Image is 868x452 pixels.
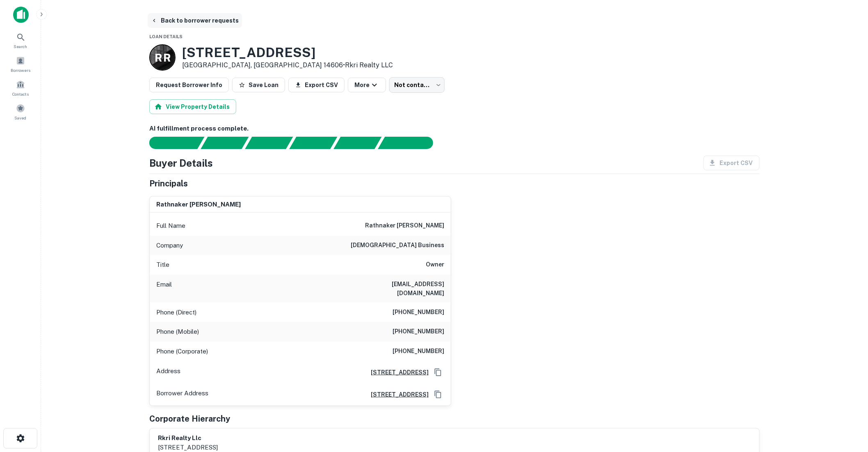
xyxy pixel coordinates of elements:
button: Request Borrower Info [149,78,229,92]
h6: rkri realty llc [158,434,218,443]
h6: AI fulfillment process complete. [149,124,760,133]
h3: [STREET_ADDRESS] [182,45,393,60]
a: Search [2,29,39,51]
h6: rathnaker [PERSON_NAME] [156,200,241,209]
h6: rathnaker [PERSON_NAME] [365,221,444,231]
span: Search [14,43,27,50]
a: Rkri Realty LLC [345,61,393,69]
a: Contacts [2,77,39,99]
h6: [DEMOGRAPHIC_DATA] business [351,241,444,250]
h6: [PHONE_NUMBER] [393,327,444,337]
div: Principals found, AI now looking for contact information... [289,137,337,149]
button: View Property Details [149,99,236,114]
h5: Principals [149,177,188,190]
div: Documents found, AI parsing details... [245,137,293,149]
p: Phone (Corporate) [156,346,208,356]
button: Copy Address [432,388,444,401]
iframe: Chat Widget [827,386,868,426]
p: Phone (Mobile) [156,327,199,337]
div: Your request is received and processing... [201,137,249,149]
p: Address [156,366,180,379]
h6: Owner [426,260,444,270]
p: Phone (Direct) [156,307,196,317]
h5: Corporate Hierarchy [149,413,230,425]
button: Back to borrower requests [148,13,242,28]
button: Export CSV [288,78,345,92]
p: Title [156,260,169,270]
p: Email [156,280,172,298]
a: Saved [2,101,39,123]
a: [STREET_ADDRESS] [364,390,429,399]
p: [GEOGRAPHIC_DATA], [GEOGRAPHIC_DATA] 14606 • [182,60,393,70]
span: Loan Details [149,34,183,39]
h6: [EMAIL_ADDRESS][DOMAIN_NAME] [346,280,444,298]
p: Company [156,241,183,250]
h6: [PHONE_NUMBER] [393,346,444,356]
img: capitalize-icon.png [13,7,29,23]
button: Copy Address [432,366,444,379]
span: Contacts [12,91,29,97]
button: Save Loan [232,78,285,92]
div: Principals found, still searching for contact information. This may take time... [333,137,381,149]
p: Borrower Address [156,388,208,401]
p: R R [155,50,170,66]
a: [STREET_ADDRESS] [364,368,429,377]
div: Not contacted [389,77,445,93]
div: AI fulfillment process complete. [378,137,443,149]
span: Saved [15,115,27,121]
button: More [348,78,386,92]
div: Sending borrower request to AI... [139,137,201,149]
a: Borrowers [2,53,39,75]
h6: [PHONE_NUMBER] [393,307,444,317]
h4: Buyer Details [149,156,213,170]
p: Full Name [156,221,185,231]
span: Borrowers [11,67,30,73]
